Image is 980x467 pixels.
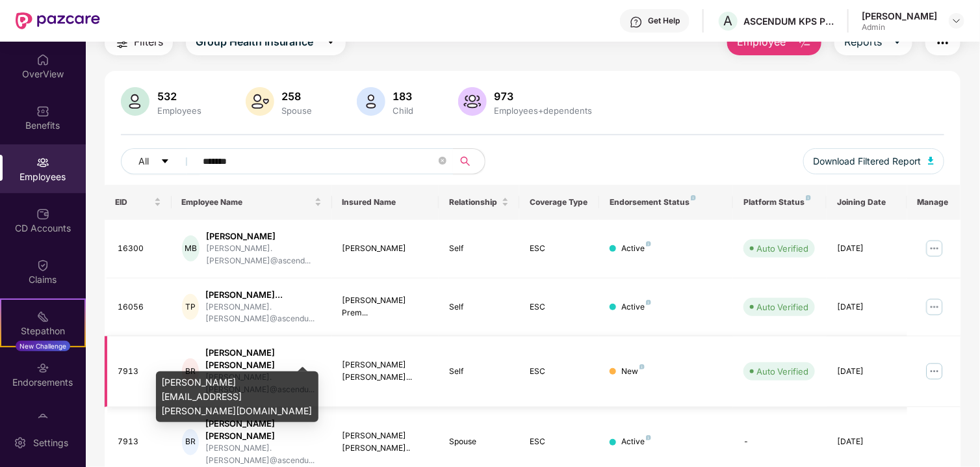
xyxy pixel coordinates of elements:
div: [DATE] [837,366,897,378]
button: Allcaret-down [121,148,200,174]
img: manageButton [924,238,945,259]
div: Spouse [449,436,509,448]
span: EID [115,197,151,207]
img: New Pazcare Logo [16,12,100,29]
img: manageButton [924,361,945,382]
div: Endorsement Status [610,197,723,207]
img: manageButton [924,297,945,317]
img: svg+xml;base64,PHN2ZyB4bWxucz0iaHR0cDovL3d3dy53My5vcmcvMjAwMC9zdmciIHdpZHRoPSIyNCIgaGVpZ2h0PSIyNC... [935,35,951,51]
img: svg+xml;base64,PHN2ZyBpZD0iRHJvcGRvd24tMzJ4MzIiIHhtbG5zPSJodHRwOi8vd3d3LnczLm9yZy8yMDAwL3N2ZyIgd2... [951,16,962,26]
div: [PERSON_NAME].[PERSON_NAME]@ascend... [206,243,322,267]
div: Child [391,105,417,116]
div: 183 [391,90,417,103]
img: svg+xml;base64,PHN2ZyB4bWxucz0iaHR0cDovL3d3dy53My5vcmcvMjAwMC9zdmciIHhtbG5zOnhsaW5rPSJodHRwOi8vd3... [357,87,385,116]
span: search [453,156,478,167]
img: svg+xml;base64,PHN2ZyB4bWxucz0iaHR0cDovL3d3dy53My5vcmcvMjAwMC9zdmciIHhtbG5zOnhsaW5rPSJodHRwOi8vd3... [796,35,812,51]
img: svg+xml;base64,PHN2ZyB4bWxucz0iaHR0cDovL3d3dy53My5vcmcvMjAwMC9zdmciIHdpZHRoPSI4IiBoZWlnaHQ9IjgiIH... [806,195,811,200]
div: [PERSON_NAME].[PERSON_NAME]@ascendu... [205,371,322,396]
div: TP [182,294,199,320]
th: Insured Name [332,185,439,220]
th: EID [105,185,172,220]
div: ESC [530,243,589,255]
div: [PERSON_NAME] [PERSON_NAME] [205,418,322,442]
div: Employees [155,105,204,116]
div: Get Help [648,16,680,26]
div: New Challenge [16,341,70,351]
span: Filters [134,34,163,50]
img: svg+xml;base64,PHN2ZyB4bWxucz0iaHR0cDovL3d3dy53My5vcmcvMjAwMC9zdmciIHhtbG5zOnhsaW5rPSJodHRwOi8vd3... [246,87,274,116]
div: Auto Verified [756,300,808,314]
span: caret-down [161,157,170,167]
div: ASCENDUM KPS PRIVATE LIMITED [743,15,834,27]
div: Platform Status [743,197,816,207]
span: caret-down [326,36,336,48]
span: close-circle [439,157,446,165]
div: 7913 [118,366,161,378]
span: A [724,13,733,29]
div: [PERSON_NAME] [PERSON_NAME]... [342,359,429,384]
div: [DATE] [837,436,897,448]
div: ESC [530,366,589,378]
div: 16056 [118,301,161,314]
th: Relationship [439,185,519,220]
div: Stepathon [1,325,84,338]
div: BR [182,429,199,455]
th: Manage [907,185,961,220]
div: [PERSON_NAME] [PERSON_NAME].. [342,430,429,455]
div: Self [449,243,509,255]
th: Employee Name [172,185,332,220]
img: svg+xml;base64,PHN2ZyBpZD0iQ2xhaW0iIHhtbG5zPSJodHRwOi8vd3d3LnczLm9yZy8yMDAwL3N2ZyIgd2lkdGg9IjIwIi... [36,259,49,272]
div: Spouse [279,105,315,116]
img: svg+xml;base64,PHN2ZyB4bWxucz0iaHR0cDovL3d3dy53My5vcmcvMjAwMC9zdmciIHhtbG5zOnhsaW5rPSJodHRwOi8vd3... [121,87,149,116]
div: [PERSON_NAME]... [205,289,322,301]
div: Active [621,436,651,448]
div: Admin [862,22,937,33]
img: svg+xml;base64,PHN2ZyB4bWxucz0iaHR0cDovL3d3dy53My5vcmcvMjAwMC9zdmciIHdpZHRoPSI4IiBoZWlnaHQ9IjgiIH... [691,195,696,200]
div: Employees+dependents [492,105,595,116]
div: MB [182,235,200,261]
div: [DATE] [837,301,897,314]
div: [PERSON_NAME].[PERSON_NAME]@ascendu... [205,301,322,326]
img: svg+xml;base64,PHN2ZyBpZD0iSGVscC0zMngzMiIgeG1sbnM9Imh0dHA6Ly93d3cudzMub3JnLzIwMDAvc3ZnIiB3aWR0aD... [630,16,643,29]
div: ESC [530,301,589,314]
span: Download Filtered Report [814,154,922,168]
img: svg+xml;base64,PHN2ZyBpZD0iRW1wbG95ZWVzIiB4bWxucz0iaHR0cDovL3d3dy53My5vcmcvMjAwMC9zdmciIHdpZHRoPS... [36,156,49,169]
div: Self [449,366,509,378]
img: svg+xml;base64,PHN2ZyB4bWxucz0iaHR0cDovL3d3dy53My5vcmcvMjAwMC9zdmciIHdpZHRoPSIyMSIgaGVpZ2h0PSIyMC... [36,310,49,323]
img: svg+xml;base64,PHN2ZyB4bWxucz0iaHR0cDovL3d3dy53My5vcmcvMjAwMC9zdmciIHhtbG5zOnhsaW5rPSJodHRwOi8vd3... [458,87,487,116]
span: Group Health Insurance [196,34,314,50]
div: BR [182,358,199,384]
img: svg+xml;base64,PHN2ZyBpZD0iQ0RfQWNjb3VudHMiIGRhdGEtbmFtZT0iQ0QgQWNjb3VudHMiIHhtbG5zPSJodHRwOi8vd3... [36,207,49,220]
img: svg+xml;base64,PHN2ZyBpZD0iSG9tZSIgeG1sbnM9Imh0dHA6Ly93d3cudzMub3JnLzIwMDAvc3ZnIiB3aWR0aD0iMjAiIG... [36,53,49,66]
th: Joining Date [827,185,907,220]
img: svg+xml;base64,PHN2ZyBpZD0iQmVuZWZpdHMiIHhtbG5zPSJodHRwOi8vd3d3LnczLm9yZy8yMDAwL3N2ZyIgd2lkdGg9Ij... [36,105,49,118]
span: close-circle [439,155,446,168]
button: Group Health Insurancecaret-down [186,29,346,55]
img: svg+xml;base64,PHN2ZyB4bWxucz0iaHR0cDovL3d3dy53My5vcmcvMjAwMC9zdmciIHdpZHRoPSI4IiBoZWlnaHQ9IjgiIH... [639,364,645,369]
div: Self [449,301,509,314]
div: 258 [279,90,315,103]
img: svg+xml;base64,PHN2ZyBpZD0iRW5kb3JzZW1lbnRzIiB4bWxucz0iaHR0cDovL3d3dy53My5vcmcvMjAwMC9zdmciIHdpZH... [36,362,49,375]
div: Active [621,301,651,314]
div: [PERSON_NAME] [342,243,429,255]
img: svg+xml;base64,PHN2ZyB4bWxucz0iaHR0cDovL3d3dy53My5vcmcvMjAwMC9zdmciIHdpZHRoPSI4IiBoZWlnaHQ9IjgiIH... [646,300,651,305]
div: [PERSON_NAME] [PERSON_NAME] [205,347,322,371]
div: 7913 [118,436,161,448]
th: Coverage Type [519,185,600,220]
img: svg+xml;base64,PHN2ZyB4bWxucz0iaHR0cDovL3d3dy53My5vcmcvMjAwMC9zdmciIHdpZHRoPSI4IiBoZWlnaHQ9IjgiIH... [646,435,651,440]
div: Auto Verified [756,365,808,378]
button: Filters [105,29,173,55]
div: [PERSON_NAME] Prem... [342,295,429,319]
span: Relationship [449,197,499,207]
div: ESC [530,436,589,448]
button: search [453,148,485,174]
div: New [621,366,645,378]
img: svg+xml;base64,PHN2ZyB4bWxucz0iaHR0cDovL3d3dy53My5vcmcvMjAwMC9zdmciIHhtbG5zOnhsaW5rPSJodHRwOi8vd3... [928,157,935,165]
button: Download Filtered Report [803,148,945,174]
span: caret-down [892,36,903,48]
span: Employee [737,34,786,50]
div: [PERSON_NAME] [862,10,937,22]
div: [DATE] [837,243,897,255]
span: Employee Name [182,197,312,207]
div: [PERSON_NAME] [206,230,322,243]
